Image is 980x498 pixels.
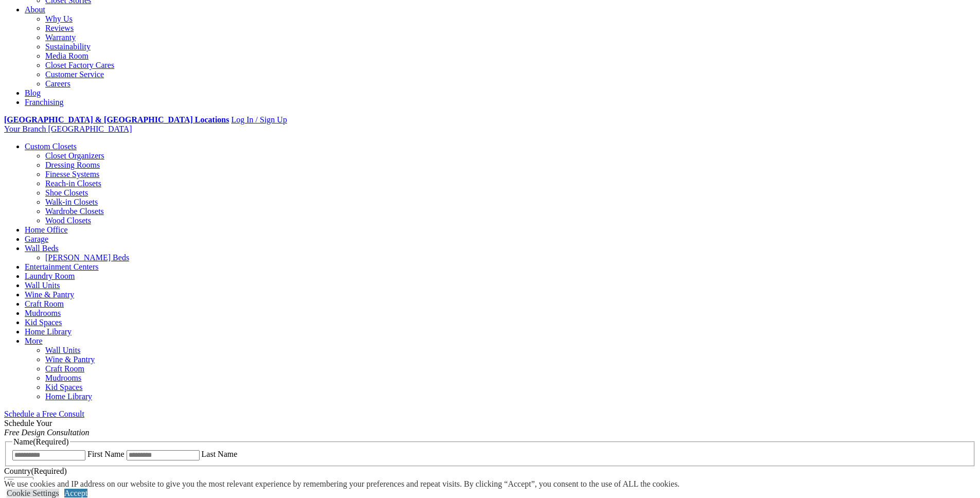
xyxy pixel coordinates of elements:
a: [GEOGRAPHIC_DATA] & [GEOGRAPHIC_DATA] Locations [4,115,229,124]
div: We use cookies and IP address on our website to give you the most relevant experience by remember... [4,479,680,489]
a: Dressing Rooms [45,161,100,169]
a: Entertainment Centers [25,262,99,271]
a: Closet Organizers [45,151,104,160]
a: Franchising [25,98,64,106]
a: Log In / Sign Up [231,115,287,124]
a: Customer Service [45,70,104,79]
span: [GEOGRAPHIC_DATA] [48,124,132,133]
a: Laundry Room [25,272,75,280]
a: Cookie Settings [7,489,59,497]
a: More menu text will display only on big screen [25,336,43,345]
a: Mudrooms [45,373,81,382]
label: First Name [87,450,124,458]
a: Walk-in Closets [45,198,98,206]
a: Shoe Closets [45,188,88,197]
a: Why Us [45,14,73,23]
a: Sustainability [45,42,91,51]
a: Craft Room [45,364,84,373]
span: (Required) [31,467,66,475]
a: About [25,5,45,14]
legend: Name [12,437,70,447]
a: [PERSON_NAME] Beds [45,253,129,262]
label: Country [4,467,67,475]
a: Craft Room [25,299,64,308]
a: Mudrooms [25,309,61,317]
a: Wall Units [45,346,80,354]
span: (Required) [33,437,68,446]
a: Reviews [45,24,74,32]
a: Wardrobe Closets [45,207,104,216]
a: Home Office [25,225,68,234]
a: Wall Beds [25,244,59,253]
a: Kid Spaces [45,383,82,392]
a: Careers [45,79,70,88]
a: Kid Spaces [25,318,62,327]
em: Free Design Consultation [4,428,90,437]
a: Media Room [45,51,88,60]
a: Wood Closets [45,216,91,225]
a: Your Branch [GEOGRAPHIC_DATA] [4,124,132,133]
a: Wine & Pantry [25,290,74,299]
span: Schedule Your [4,419,90,437]
a: Blog [25,88,41,97]
a: Garage [25,235,48,243]
label: Last Name [202,450,238,458]
a: Schedule a Free Consult (opens a dropdown menu) [4,410,84,418]
a: Custom Closets [25,142,77,151]
a: Accept [64,489,87,497]
a: Home Library [25,327,72,336]
a: Home Library [45,392,92,401]
a: Finesse Systems [45,170,99,179]
a: Reach-in Closets [45,179,101,188]
a: Wine & Pantry [45,355,95,364]
a: Warranty [45,33,76,42]
span: Your Branch [4,124,46,133]
a: Closet Factory Cares [45,61,114,69]
a: Wall Units [25,281,60,290]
